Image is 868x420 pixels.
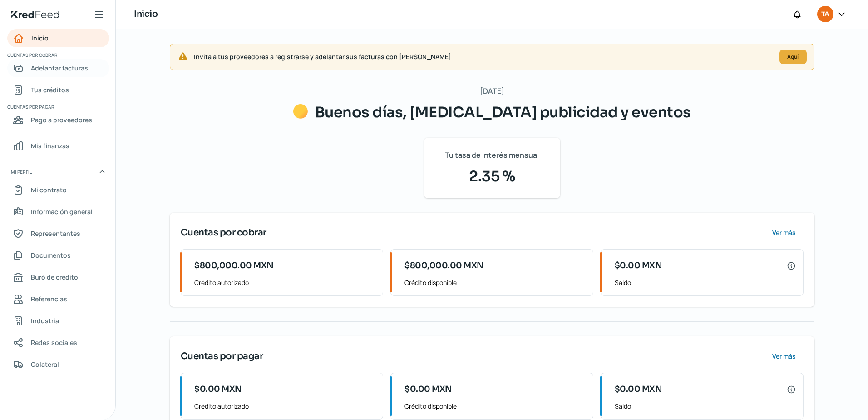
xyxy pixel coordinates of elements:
[445,149,539,162] span: Tu tasa de interés mensual
[7,81,109,99] a: Tus créditos
[31,62,88,74] span: Adelantar facturas
[194,51,772,62] span: Invita a tus proveedores a registrarse y adelantar sus facturas con [PERSON_NAME]
[181,350,263,363] span: Cuentas por pagar
[7,225,109,243] a: Representantes
[7,51,108,59] span: Cuentas por cobrar
[7,137,109,155] a: Mis finanzas
[7,111,109,129] a: Pago a proveedores
[7,268,109,286] a: Buró de crédito
[7,334,109,352] a: Redes sociales
[787,54,799,60] span: Aquí
[765,224,804,242] button: Ver más
[31,293,67,305] span: Referencias
[7,290,109,308] a: Referencias
[7,312,109,330] a: Industria
[11,168,32,176] span: Mi perfil
[821,9,829,20] span: TA
[7,181,109,199] a: Mi contrato
[31,206,93,217] span: Información general
[31,140,69,151] span: Mis finanzas
[134,8,158,21] h1: Inicio
[615,277,796,288] span: Saldo
[404,260,484,272] span: $800,000.00 MXN
[315,103,691,121] span: Buenos días, [MEDICAL_DATA] publicidad y eventos
[435,165,549,187] span: 2.35 %
[31,315,59,326] span: Industria
[31,228,80,239] span: Representantes
[615,383,662,395] span: $0.00 MXN
[615,400,796,412] span: Saldo
[7,29,109,47] a: Inicio
[31,250,71,261] span: Documentos
[293,104,308,119] img: Saludos
[31,32,49,44] span: Inicio
[772,353,796,360] span: Ver más
[181,226,266,240] span: Cuentas por cobrar
[404,383,452,395] span: $0.00 MXN
[31,114,92,125] span: Pago a proveedores
[779,50,807,64] button: Aquí
[404,277,586,288] span: Crédito disponible
[7,355,109,374] a: Colateral
[31,271,78,283] span: Buró de crédito
[31,359,59,370] span: Colateral
[194,400,375,412] span: Crédito autorizado
[194,260,274,272] span: $800,000.00 MXN
[31,337,77,348] span: Redes sociales
[31,84,69,95] span: Tus créditos
[7,103,108,111] span: Cuentas por pagar
[7,203,109,221] a: Información general
[615,260,662,272] span: $0.00 MXN
[7,246,109,265] a: Documentos
[772,230,796,236] span: Ver más
[7,59,109,77] a: Adelantar facturas
[31,184,67,195] span: Mi contrato
[194,277,375,288] span: Crédito autorizado
[194,383,242,395] span: $0.00 MXN
[480,85,504,98] span: [DATE]
[404,400,586,412] span: Crédito disponible
[765,347,804,365] button: Ver más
